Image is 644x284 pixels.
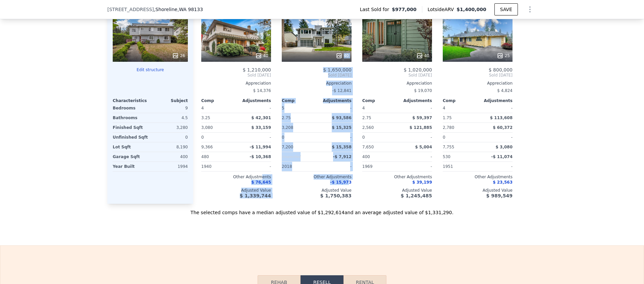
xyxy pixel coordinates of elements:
span: 4 [362,106,365,110]
span: $ 39,199 [412,180,432,185]
span: 480 [201,154,209,159]
div: Characteristics [113,98,150,103]
span: -$ 12,841 [332,88,352,93]
span: $ 3,080 [496,145,513,149]
span: , Shoreline [154,6,203,13]
span: $ 33,159 [251,125,271,130]
div: 4.5 [152,113,188,123]
span: $ 1,750,383 [320,193,352,198]
div: Finished Sqft [113,123,149,132]
span: 0 [201,135,204,140]
div: Year Built [113,162,149,171]
div: - [318,133,352,142]
span: $ 4,824 [497,88,513,93]
span: -$ 11,074 [491,154,513,159]
div: Unspecified [282,152,315,161]
div: 3,280 [152,123,188,132]
span: $ 1,339,744 [240,193,271,198]
div: Garage Sqft [113,152,149,161]
div: Comp [201,98,236,103]
span: $977,000 [392,6,417,13]
div: Bathrooms [113,113,149,123]
div: - [237,162,271,171]
button: Edit structure [113,67,188,73]
span: -$ 7,912 [333,154,352,159]
div: Adjustments [236,98,271,103]
span: 0 [362,135,365,140]
span: $ 19,070 [414,88,432,93]
div: - [479,133,513,142]
span: , WA 98133 [177,7,203,12]
span: 0 [443,135,445,140]
div: - [479,103,513,113]
div: 2018 [282,162,315,171]
div: Comp [443,98,478,103]
div: - [318,162,352,171]
span: $ 113,608 [490,115,513,120]
span: 530 [443,154,450,159]
span: [STREET_ADDRESS] [107,6,154,13]
div: Bedrooms [113,103,149,113]
div: Adjustments [478,98,513,103]
div: Lot Sqft [113,142,149,152]
span: Sold [DATE] [362,73,432,78]
div: Other Adjustments [443,174,513,180]
span: Sold [DATE] [443,73,513,78]
div: 1951 [443,162,476,171]
span: $ 59,397 [412,115,432,120]
span: $ 800,000 [489,67,513,73]
div: Adjustments [317,98,352,103]
div: - [398,133,432,142]
span: Sold [DATE] [282,73,352,78]
div: 40 [255,52,268,59]
div: Appreciation [443,81,513,86]
div: 8,190 [152,142,188,152]
div: - [479,162,513,171]
span: 7,650 [362,145,374,149]
div: 0 [152,133,188,142]
div: Adjusted Value [282,188,352,193]
span: $ 989,549 [486,193,513,198]
span: 4 [443,106,445,110]
div: Appreciation [201,81,271,86]
span: 0 [282,135,284,140]
div: Other Adjustments [362,174,432,180]
div: 1.75 [443,113,476,123]
div: 2.75 [362,113,396,123]
span: $ 60,372 [493,125,513,130]
span: $ 23,563 [493,180,513,185]
button: SAVE [494,3,518,15]
span: $ 15,358 [332,145,352,149]
span: $ 121,885 [410,125,432,130]
div: Adjusted Value [201,188,271,193]
div: - [398,152,432,161]
span: 3,208 [282,125,293,130]
div: Adjusted Value [362,188,432,193]
div: 25 [497,52,510,59]
span: $1,400,000 [457,7,486,12]
span: $ 5,004 [415,145,432,149]
span: $ 14,376 [253,88,271,93]
span: 2,780 [443,125,454,130]
div: 40 [416,52,429,59]
div: 400 [152,152,188,161]
div: 26 [172,52,185,59]
span: 2,560 [362,125,374,130]
div: Comp [282,98,317,103]
span: $ 15,325 [332,125,352,130]
span: $ 76,645 [251,180,271,185]
span: 9,366 [201,145,213,149]
span: Last Sold for [360,6,392,13]
span: $ 1,650,000 [323,67,352,73]
span: $ 42,301 [251,115,271,120]
div: Other Adjustments [201,174,271,180]
div: Appreciation [362,81,432,86]
div: 40 [336,52,349,59]
span: -$ 10,368 [250,154,271,159]
div: - [318,103,352,113]
span: $ 1,020,000 [404,67,432,73]
span: 7,200 [282,145,293,149]
div: The selected comps have a median adjusted value of $1,292,614 and an average adjusted value of $1... [107,204,537,216]
span: -$ 11,994 [250,145,271,149]
div: - [398,162,432,171]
